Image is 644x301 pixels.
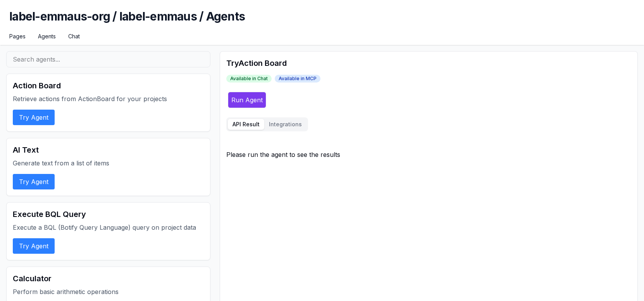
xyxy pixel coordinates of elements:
[13,80,204,91] h2: Action Board
[228,92,266,108] button: Run Agent
[226,75,272,83] span: Available in Chat
[275,75,320,83] span: Available in MCP
[13,110,55,125] button: Try Agent
[38,33,56,40] a: Agents
[13,144,204,155] h2: AI Text
[13,238,55,254] button: Try Agent
[13,273,204,284] h2: Calculator
[264,119,307,130] button: Integrations
[226,58,631,69] h2: Try Action Board
[13,223,204,232] p: Execute a BQL (Botify Query Language) query on project data
[6,51,210,67] input: Search agents...
[9,9,635,33] h1: label-emmaus-org / label-emmaus / Agents
[13,158,204,168] p: Generate text from a list of items
[13,209,204,220] h2: Execute BQL Query
[13,94,204,103] p: Retrieve actions from ActionBoard for your projects
[68,33,80,40] a: Chat
[13,174,55,189] button: Try Agent
[226,150,631,159] div: Please run the agent to see the results
[9,33,26,40] a: Pages
[228,119,264,130] button: API Result
[13,287,204,296] p: Perform basic arithmetic operations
